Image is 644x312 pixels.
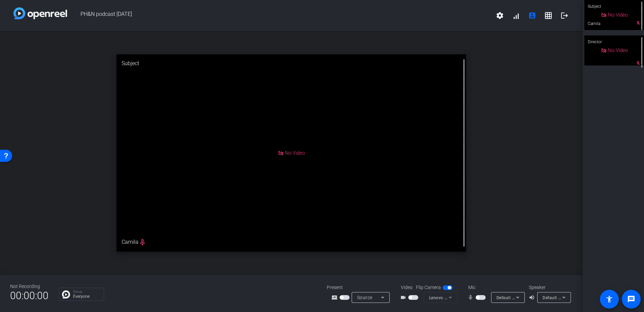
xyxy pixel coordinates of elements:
span: No Video [608,47,628,53]
mat-icon: message [627,295,635,303]
span: PH&N podcast [DATE] [67,7,492,24]
div: Not Recording [10,283,49,290]
mat-icon: mic_none [468,293,476,302]
div: Present [327,284,394,291]
div: Subject [117,54,466,73]
mat-icon: screen_share_outline [331,293,340,302]
button: signal_cellular_alt [508,7,524,24]
mat-icon: logout [560,11,569,20]
div: Director [584,35,644,48]
mat-icon: accessibility [605,295,613,303]
div: Mic [461,284,529,291]
p: Everyone [73,294,100,298]
mat-icon: volume_up [529,293,537,302]
img: white-gradient.svg [13,7,67,19]
mat-icon: account_box [528,11,536,20]
span: Default - Headset Microphone (Jabra EVOLVE LINK MS) (0b0e:0305) [496,295,631,300]
mat-icon: videocam_outline [400,293,408,302]
mat-icon: settings [496,11,504,20]
span: Video [401,284,413,291]
span: No Video [608,12,628,18]
span: No Video [285,150,305,156]
div: Speaker [529,284,569,291]
span: 00:00:00 [10,287,49,304]
span: Source [357,295,373,300]
span: Flip Camera [416,284,441,291]
p: Group [73,290,100,293]
img: Chat Icon [62,290,70,298]
mat-icon: grid_on [544,11,552,20]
